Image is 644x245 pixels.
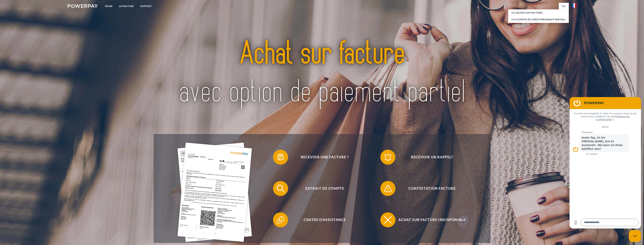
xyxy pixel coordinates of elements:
a: CG (Compte de crédit/paiement partiel) [508,16,569,23]
button: Recevoir une facture ? [273,150,371,165]
span: Recevoir un rappel? [386,150,478,165]
img: qb_help.svg [276,215,285,225]
a: Support [137,3,155,10]
span: Achat sur facture indisponible [386,212,478,227]
button: Extrait de compte [273,181,371,196]
a: CG (achat sur facture) [508,9,569,16]
img: qb_search.svg [276,184,285,193]
img: qb_bell.svg [383,152,393,162]
img: qb_close.svg [383,215,393,225]
span: Contestation Facture [386,181,478,196]
button: Centre d'assistance [273,212,371,227]
a: CG [559,3,569,10]
img: single_invoice_powerpay_fr.jpg [177,142,252,242]
a: Home [102,3,116,10]
a: LA FACTURE [116,3,137,10]
span: Centre d'assistance [279,212,371,227]
button: Achat sur facture indisponible [380,212,478,227]
button: Contestation Facture [380,181,478,196]
img: qb_warning.svg [383,184,393,193]
span: Extrait de compte [279,181,371,196]
img: title-powerpay_fr.svg [173,25,471,121]
img: fr [572,3,576,8]
iframe: Fenêtre de messagerie [570,97,641,228]
span: Recevoir une facture ? [279,150,371,165]
img: logo-powerpay-white.svg [68,4,98,8]
iframe: Bouton de lancement de la fenêtre de messagerie, conversation en cours [629,230,641,242]
button: Recevoir un rappel? [380,150,478,165]
img: qb_bill.svg [276,152,285,162]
